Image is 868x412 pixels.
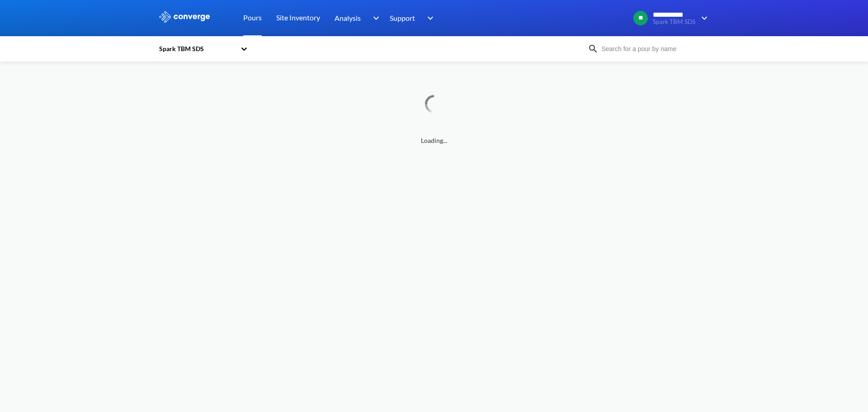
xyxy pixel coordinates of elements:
[390,12,415,24] span: Support
[421,13,436,24] img: downArrow.svg
[367,13,382,24] img: downArrow.svg
[335,12,361,24] span: Analysis
[158,11,211,23] img: logo_ewhite.svg
[599,44,708,54] input: Search for a pour by name
[588,43,599,54] img: icon-search.svg
[158,44,236,54] div: Spark TBM SDS
[653,19,695,25] span: Spark TBM SDS
[158,136,710,146] span: Loading...
[695,13,710,24] img: downArrow.svg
